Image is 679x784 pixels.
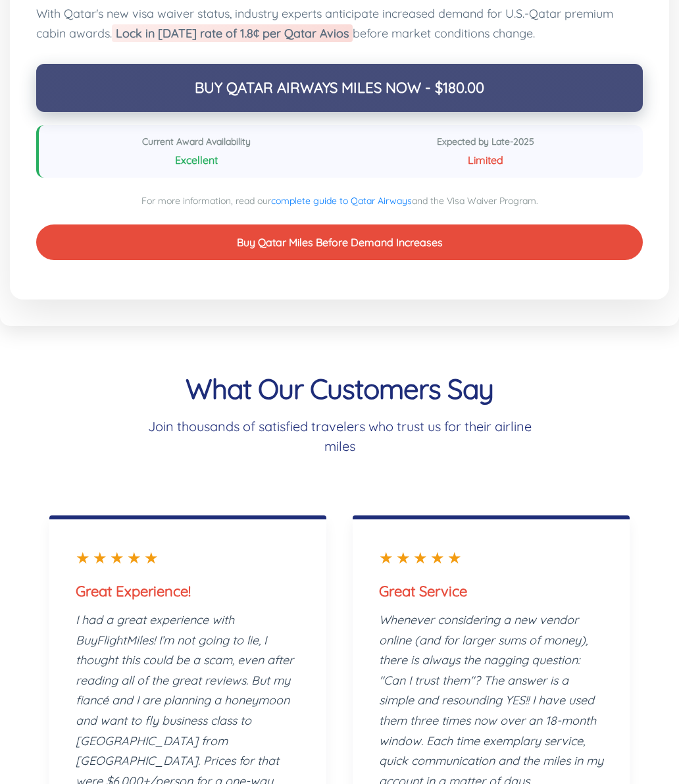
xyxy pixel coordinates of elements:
p: For more information, read our and the Visa Waiver Program. [36,194,643,208]
div: Limited [341,152,630,168]
h3: Great Service [379,583,603,600]
h2: What Our Customers Say [20,373,659,405]
button: Buy Qatar Miles Before Demand Increases [36,224,643,260]
h3: Great Experience! [76,583,300,600]
div: ★★★★★ [379,546,603,569]
p: With Qatar's new visa waiver status, industry experts anticipate increased demand for U.S.-Qatar ... [36,4,643,44]
div: Expected by Late-2025 [341,135,630,149]
div: Current Award Availability [52,135,341,149]
span: Lock in [DATE] rate of 1.8¢ per Qatar Avios [112,24,353,42]
a: complete guide to Qatar Airways [271,195,412,207]
div: ★★★★★ [76,546,300,569]
p: Join thousands of satisfied travelers who trust us for their airline miles [142,417,537,456]
button: BUY QATAR AIRWAYS MILES NOW - $180.00 [36,64,643,112]
div: Excellent [52,152,341,168]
